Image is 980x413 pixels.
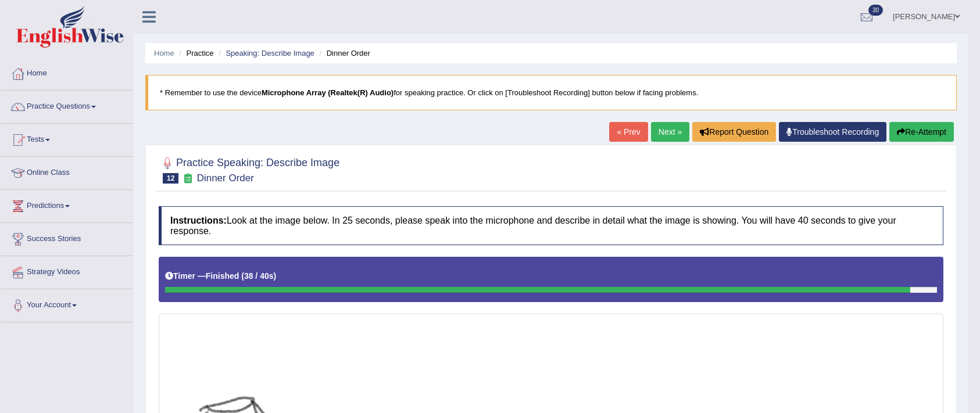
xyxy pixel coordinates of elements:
[316,48,370,59] li: Dinner Order
[779,122,886,142] a: Troubleshoot Recording
[159,155,339,184] h2: Practice Speaking: Describe Image
[692,122,776,142] button: Report Question
[181,173,194,184] small: Exam occurring question
[154,49,174,58] a: Home
[1,124,133,153] a: Tests
[262,88,394,97] b: Microphone Array (Realtek(R) Audio)
[145,75,957,110] blockquote: * Remember to use the device for speaking practice. Or click on [Troubleshoot Recording] button b...
[609,122,648,142] a: « Prev
[1,190,133,219] a: Predictions
[1,256,133,285] a: Strategy Videos
[159,206,943,245] h4: Look at the image below. In 25 seconds, please speak into the microphone and describe in detail w...
[1,289,133,318] a: Your Account
[226,49,314,58] a: Speaking: Describe Image
[1,58,133,87] a: Home
[1,157,133,186] a: Online Class
[165,272,276,281] h5: Timer —
[206,271,239,281] b: Finished
[241,271,244,281] b: (
[889,122,954,142] button: Re-Attempt
[176,48,213,59] li: Practice
[197,173,254,184] small: Dinner Order
[274,271,277,281] b: )
[1,91,133,120] a: Practice Questions
[163,173,178,184] span: 12
[868,5,883,16] span: 30
[244,271,274,281] b: 38 / 40s
[1,223,133,252] a: Success Stories
[170,216,227,225] b: Instructions:
[651,122,689,142] a: Next »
